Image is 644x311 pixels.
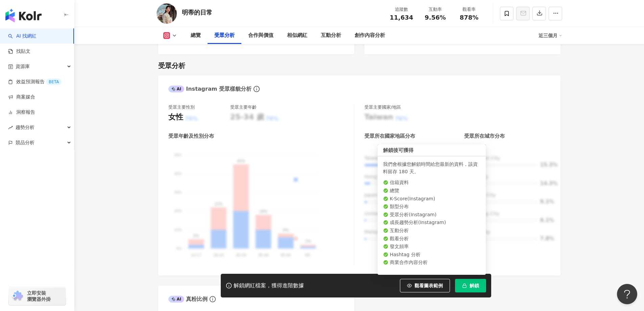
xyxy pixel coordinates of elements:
span: 9.56% [425,14,446,21]
li: 信箱資料 [383,179,480,186]
div: 受眾主要性別 [168,104,195,110]
span: info-circle [209,295,217,303]
div: 創作內容分析 [355,31,385,40]
li: Hashtag 分析 [383,251,480,258]
img: KOL Avatar [157,3,177,24]
span: 觀看圖表範例 [414,283,443,288]
div: 受眾年齡及性別分布 [168,133,214,140]
li: 總覽 [383,187,480,194]
li: 受眾分析 ( Instagram ) [383,212,480,218]
div: 追蹤數 [389,6,414,13]
div: 相似網紅 [287,31,307,40]
span: rise [8,125,13,130]
div: 女性 [168,112,183,123]
li: K-Score ( Instagram ) [383,196,480,202]
div: 我們會根據您解鎖時間給您最新的資料，該資料留存 180 天。 [383,160,480,175]
a: 洞察報告 [8,109,35,116]
a: 效益預測報告BETA [8,79,62,85]
div: 受眾所在國家地區分布 [364,133,415,140]
li: 類型分布 [383,203,480,210]
span: 11,634 [390,14,413,21]
span: info-circle [253,85,261,93]
a: searchAI 找網紅 [8,33,37,40]
img: logo [5,9,42,22]
button: 觀看圖表範例 [400,279,450,292]
span: 趨勢分析 [16,120,34,135]
div: 受眾主要年齡 [230,104,257,110]
div: AI [168,86,185,92]
div: 明蒂的日常 [182,8,212,17]
div: 受眾所在城市分布 [464,133,505,140]
a: chrome extension立即安裝 瀏覽器外掛 [9,287,66,305]
div: 真粉比例 [168,295,208,303]
li: 觀看分析 [383,236,480,242]
span: 解鎖 [470,283,479,288]
span: 競品分析 [16,135,34,150]
li: 互動分析 [383,227,480,234]
div: 互動率 [423,6,448,13]
div: 解鎖網紅檔案，獲得進階數據 [234,282,304,289]
li: 發文頻率 [383,243,480,250]
div: 受眾分析 [158,61,185,70]
li: 成長趨勢分析 ( Instagram ) [383,219,480,226]
div: 觀看率 [456,6,482,13]
button: 解鎖 [455,279,486,292]
div: 互動分析 [321,31,341,40]
li: 商業合作內容分析 [383,259,480,266]
div: AI [168,296,185,303]
span: 878% [460,14,479,21]
div: 近三個月 [539,30,562,41]
div: 解鎖後可獲得 [378,145,486,156]
a: 找貼文 [8,48,30,55]
a: 商案媒合 [8,94,35,101]
div: 合作與價值 [248,31,273,40]
div: 受眾主要國家/地區 [364,104,401,110]
img: chrome extension [11,291,24,302]
div: 總覽 [191,31,201,40]
div: Instagram 受眾樣貌分析 [168,85,252,93]
div: 受眾分析 [214,31,235,40]
span: 資源庫 [16,59,30,74]
span: 立即安裝 瀏覽器外掛 [27,290,51,302]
